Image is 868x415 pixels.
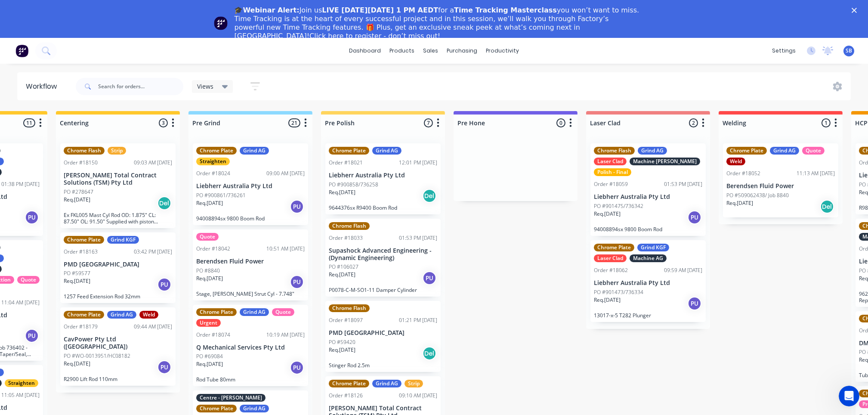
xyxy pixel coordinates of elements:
[196,291,305,297] p: Stage, [PERSON_NAME] Strut Cyl - 7.748"
[196,245,230,253] div: Order #18042
[797,170,835,177] div: 11:13 AM [DATE]
[64,196,90,204] p: Req. [DATE]
[329,159,363,167] div: Order #18021
[108,147,126,155] div: Strip
[399,234,437,242] div: 01:53 PM [DATE]
[839,386,859,406] iframe: Intercom live chat
[64,360,90,368] p: Req. [DATE]
[594,288,643,296] p: PO #901473/736334
[139,311,158,319] div: Weld
[26,81,61,92] div: Workflow
[64,188,93,196] p: PO #278647
[196,192,246,199] p: PO #900861/736261
[372,380,402,387] div: Grind AG
[325,219,441,297] div: Chrome FlashOrder #1803301:53 PM [DATE]Supashock Advanced Engineering - (Dynamic Engineering)PO #...
[385,44,419,57] div: products
[196,258,305,265] p: Berendsen Fluid Power
[594,312,702,319] p: 13017-x-5 T282 Plunger
[196,405,237,412] div: Chrome Plate
[442,44,482,57] div: purchasing
[329,304,370,312] div: Chrome Flash
[60,143,176,228] div: Chrome FlashStripOrder #1815009:03 AM [DATE][PERSON_NAME] Total Contract Solutions (TSM) Pty LtdP...
[196,331,230,339] div: Order #18074
[240,308,269,316] div: Grind AG
[325,143,441,214] div: Chrome PlateGrind AGOrder #1802112:01 PM [DATE]Liebherr Australia Pty LtdPO #900858/736258Req.[DA...
[329,362,437,369] p: Stinger Rod 2.5m
[454,6,557,14] b: Time Tracking Masterclass
[322,6,438,14] b: LIVE [DATE][DATE] 1 PM AEDT
[290,275,304,289] div: PU
[405,380,423,387] div: Strip
[158,360,171,374] div: PU
[1,180,40,188] div: 01:38 PM [DATE]
[726,183,835,190] p: Berendsen Fluid Power
[64,376,172,382] p: R2900 Lift Rod 110mm
[846,47,852,55] span: SB
[329,234,363,242] div: Order #18033
[235,6,641,40] div: Join us for a you won’t want to miss. Time Tracking is at the heart of every successful project a...
[638,147,667,155] div: Grind AG
[852,8,860,13] div: Close
[372,147,402,155] div: Grind AG
[329,147,369,155] div: Chrome Plate
[664,180,702,188] div: 01:53 PM [DATE]
[594,202,643,210] p: PO #901475/736342
[193,143,308,225] div: Chrome PlateGrind AGStraightenOrder #1802409:00 AM [DATE]Liebherr Australia Pty LtdPO #900861/736...
[134,159,172,167] div: 09:03 AM [DATE]
[590,240,706,322] div: Chrome PlateGrind KGFLaser CladMachine AGOrder #1806209:59 AM [DATE]Liebherr Australia Pty LtdPO ...
[290,200,304,214] div: PU
[240,147,269,155] div: Grind AG
[726,199,753,207] p: Req. [DATE]
[770,147,799,155] div: Grind AG
[214,16,228,30] img: Profile image for Team
[345,44,385,57] a: dashboard
[594,266,628,274] div: Order #18062
[193,229,308,300] div: QuoteOrder #1804210:51 AM [DATE]Berendsen Fluid PowerPO #8840Req.[DATE]PUStage, [PERSON_NAME] Str...
[329,346,355,354] p: Req. [DATE]
[196,183,305,190] p: Liebherr Australia Pty Ltd
[64,236,104,244] div: Chrome Plate
[820,200,834,214] div: Del
[235,6,300,14] b: 🎓Webinar Alert:
[134,323,172,331] div: 09:44 AM [DATE]
[594,147,635,155] div: Chrome Flash
[594,180,628,188] div: Order #18059
[266,245,305,253] div: 10:51 AM [DATE]
[107,311,136,319] div: Grind AG
[64,293,172,300] p: 1257 Feed Extension Rod 32mm
[768,44,800,57] div: settings
[196,158,230,165] div: Straighten
[423,189,436,203] div: Del
[329,380,369,387] div: Chrome Plate
[594,193,702,201] p: Liebherr Australia Pty Ltd
[196,308,237,316] div: Chrome Plate
[64,172,172,186] p: [PERSON_NAME] Total Contract Solutions (TSM) Pty Ltd
[196,353,223,360] p: PO #69084
[482,44,523,57] div: productivity
[590,143,706,236] div: Chrome FlashGrind AGLaser CladMachine [PERSON_NAME]Polish - FinalOrder #1805901:53 PM [DATE]Liebh...
[637,244,669,251] div: Grind KGF
[688,211,701,224] div: PU
[196,344,305,351] p: Q Mechanical Services Pty Ltd
[723,143,838,217] div: Chrome PlateGrind AGQuoteWeldOrder #1805211:13 AM [DATE]Berendsen Fluid PowerPO #509062438/ Job 8...
[64,323,98,331] div: Order #18179
[196,376,305,383] p: Rod Tube 80mm
[197,82,213,91] span: Views
[196,267,220,275] p: PO #8840
[630,158,700,165] div: Machine [PERSON_NAME]
[423,271,436,285] div: PU
[329,172,437,179] p: Liebherr Australia Pty Ltd
[329,247,437,262] p: Supashock Advanced Engineering - (Dynamic Engineering)
[325,301,441,372] div: Chrome FlashOrder #1809701:21 PM [DATE]PMD [GEOGRAPHIC_DATA]PO #59420Req.[DATE]DelStinger Rod 2.5m
[158,278,171,291] div: PU
[329,392,363,400] div: Order #18126
[594,158,627,165] div: Laser Clad
[726,158,745,165] div: Weld
[329,222,370,230] div: Chrome Flash
[664,266,702,274] div: 09:59 AM [DATE]
[64,277,90,285] p: Req. [DATE]
[272,308,294,316] div: Quote
[329,263,358,271] p: PO #106027
[196,394,266,402] div: Centre - [PERSON_NAME]
[419,44,442,57] div: sales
